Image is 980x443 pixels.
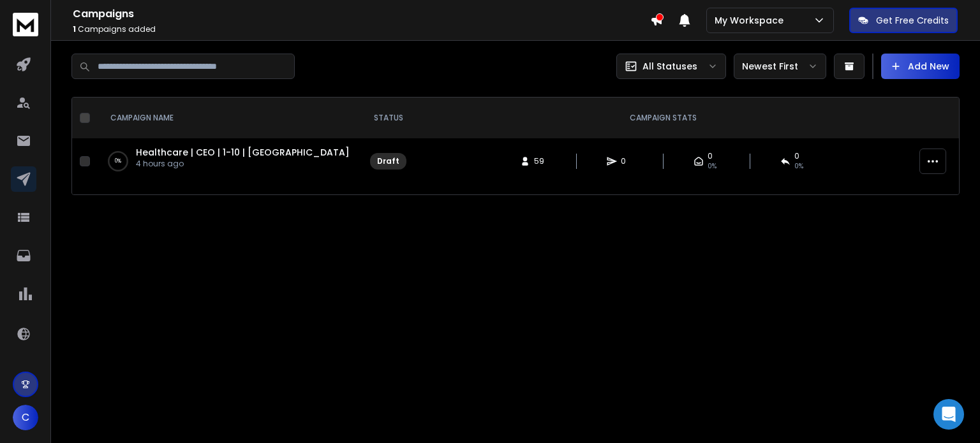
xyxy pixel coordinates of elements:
[115,155,121,168] p: 0 %
[95,138,362,184] td: 0%Healthcare | CEO | 1-10 | [GEOGRAPHIC_DATA]4 hours ago
[73,24,76,34] span: 1
[414,98,912,138] th: CAMPAIGN STATS
[95,98,362,138] th: CAMPAIGN NAME
[13,405,38,430] button: C
[136,146,350,159] a: Healthcare | CEO | 1-10 | [GEOGRAPHIC_DATA]
[642,60,697,73] p: All Statuses
[362,98,414,138] th: STATUS
[794,151,799,161] span: 0
[621,156,634,166] span: 0
[13,13,38,36] img: logo
[933,399,964,430] div: Open Intercom Messenger
[136,159,350,169] p: 4 hours ago
[794,161,803,171] span: 0%
[73,24,650,34] p: Campaigns added
[881,54,960,79] button: Add New
[534,156,547,166] span: 59
[708,161,716,171] span: 0%
[377,156,399,166] div: Draft
[734,54,826,79] button: Newest First
[708,151,713,161] span: 0
[73,6,650,22] h1: Campaigns
[715,14,789,27] p: My Workspace
[849,8,958,33] button: Get Free Credits
[876,14,949,27] p: Get Free Credits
